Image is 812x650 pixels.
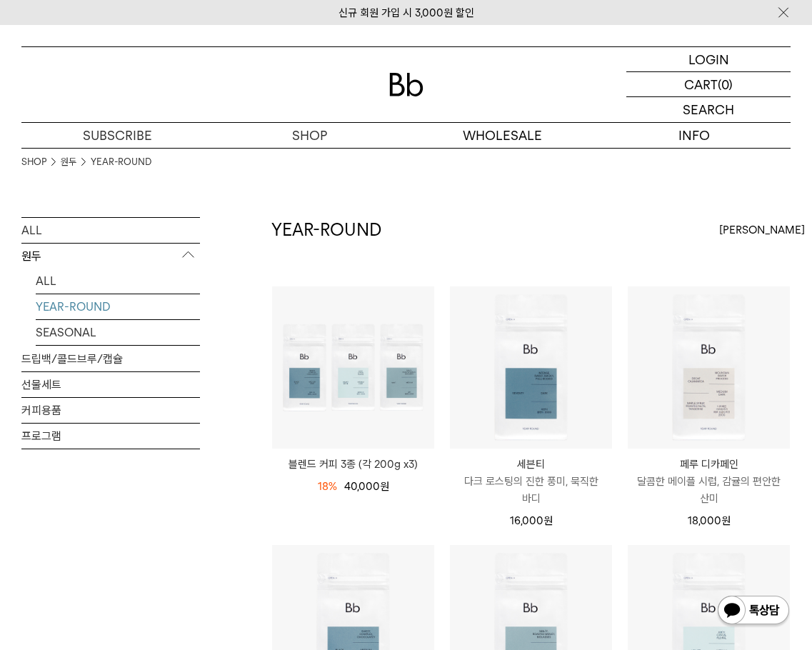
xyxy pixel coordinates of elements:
[626,47,791,72] a: LOGIN
[510,514,553,527] span: 16,000
[36,294,200,319] a: YEAR-ROUND
[21,372,200,397] a: 선물세트
[271,218,381,242] h2: YEAR-ROUND
[450,456,612,507] a: 세븐티 다크 로스팅의 진한 풍미, 묵직한 바디
[91,155,151,169] a: YEAR-ROUND
[718,72,733,96] p: (0)
[626,72,791,97] a: CART (0)
[214,123,406,148] a: SHOP
[450,473,612,507] p: 다크 로스팅의 진한 풍미, 묵직한 바디
[450,286,612,449] img: 세븐티
[21,218,200,243] a: ALL
[36,269,200,294] a: ALL
[21,424,200,449] a: 프로그램
[344,480,389,493] span: 40,000
[684,72,718,96] p: CART
[389,73,423,96] img: 로고
[628,473,790,507] p: 달콤한 메이플 시럽, 감귤의 편안한 산미
[380,480,389,493] span: 원
[21,155,46,169] a: SHOP
[628,286,790,449] img: 페루 디카페인
[272,286,434,449] img: 블렌드 커피 3종 (각 200g x3)
[36,320,200,345] a: SEASONAL
[598,123,791,148] p: INFO
[543,514,553,527] span: 원
[21,244,200,269] p: 원두
[716,594,791,629] img: 카카오톡 채널 1:1 채팅 버튼
[21,398,200,423] a: 커피용품
[688,47,729,71] p: LOGIN
[719,221,805,239] span: [PERSON_NAME]
[628,456,790,473] p: 페루 디카페인
[721,514,731,527] span: 원
[318,478,337,495] div: 18%
[683,97,734,122] p: SEARCH
[406,123,598,148] p: WHOLESALE
[21,123,214,148] a: SUBSCRIBE
[21,346,200,371] a: 드립백/콜드브루/캡슐
[628,456,790,507] a: 페루 디카페인 달콤한 메이플 시럽, 감귤의 편안한 산미
[339,6,474,19] a: 신규 회원 가입 시 3,000원 할인
[450,456,612,473] p: 세븐티
[272,456,434,473] a: 블렌드 커피 3종 (각 200g x3)
[688,514,731,527] span: 18,000
[61,155,76,169] a: 원두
